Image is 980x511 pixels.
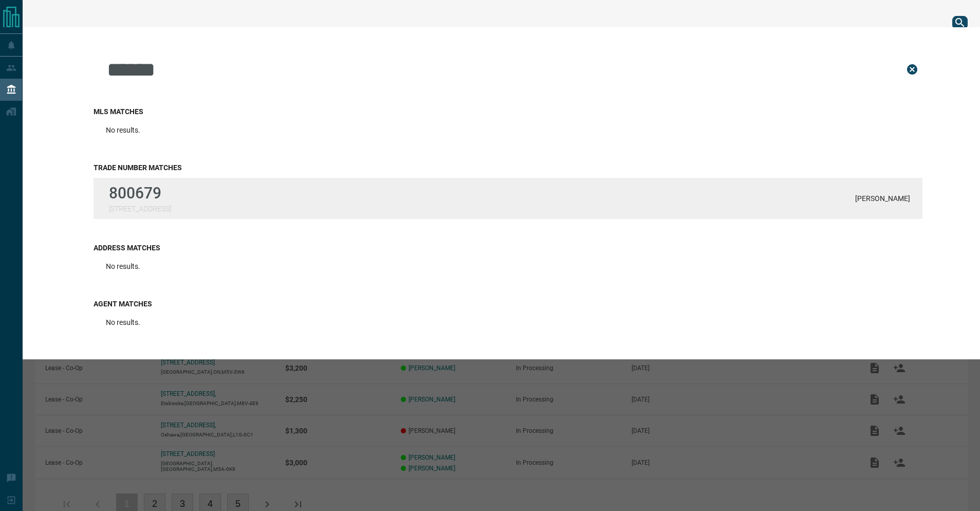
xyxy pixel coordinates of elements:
p: No results. [106,126,140,134]
p: [PERSON_NAME] [855,194,910,203]
h3: MLS Matches [94,107,922,116]
p: [STREET_ADDRESS] [109,205,171,213]
h3: Agent Matches [94,300,922,308]
h3: Address Matches [94,244,922,252]
p: No results. [106,318,140,326]
h3: Trade Number Matches [94,163,922,172]
button: search button [952,16,968,29]
button: Close [902,59,922,80]
p: 800679 [109,184,171,202]
p: No results. [106,262,140,270]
